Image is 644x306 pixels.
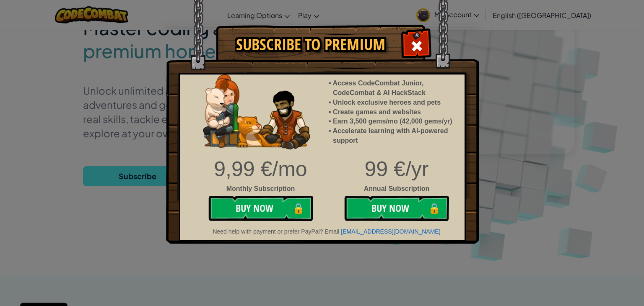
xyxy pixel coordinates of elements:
[341,228,440,235] a: [EMAIL_ADDRESS][DOMAIN_NAME]
[205,154,316,184] div: 9,99 €/mo
[333,126,456,146] li: Accelerate learning with AI-powered support
[213,228,339,235] span: Need help with payment or prefer PayPal? Email
[174,154,471,184] div: 99 €/yr
[225,36,397,54] h1: Subscribe to Premium
[333,108,456,117] li: Create games and websites
[333,79,456,98] li: Access CodeCombat Junior, CodeCombat & AI HackStack
[333,117,456,126] li: Earn 3,500 gems/mo (42,000 gems/yr)
[205,184,316,194] div: Monthly Subscription
[344,196,449,221] button: Buy Now🔒
[203,75,310,149] img: anya-and-nando-pet.webp
[333,98,456,108] li: Unlock exclusive heroes and pets
[208,196,313,221] button: Buy Now🔒
[174,184,471,194] div: Annual Subscription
